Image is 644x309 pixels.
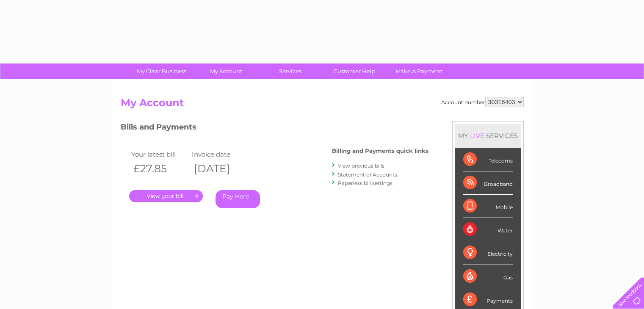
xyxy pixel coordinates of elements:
[463,241,513,265] div: Electricity
[129,149,190,160] td: Your latest bill
[338,180,392,186] a: Paperless bill settings
[468,132,486,140] div: LIVE
[338,163,384,169] a: View previous bills
[463,195,513,218] div: Mobile
[463,148,513,171] div: Telecoms
[384,63,454,79] a: Make A Payment
[190,149,251,160] td: Invoice date
[320,63,390,79] a: Customer Help
[455,124,521,148] div: MY SERVICES
[129,190,203,202] a: .
[216,190,260,208] a: Pay Here
[191,63,261,79] a: My Account
[121,121,428,136] h3: Bills and Payments
[255,63,325,79] a: Services
[127,63,196,79] a: My Clear Business
[121,97,524,113] h2: My Account
[463,218,513,241] div: Water
[338,171,397,178] a: Statement of Accounts
[463,265,513,288] div: Gas
[463,171,513,195] div: Broadband
[129,160,190,177] th: £27.85
[190,160,251,177] th: [DATE]
[441,97,524,107] div: Account number
[332,148,428,154] h4: Billing and Payments quick links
